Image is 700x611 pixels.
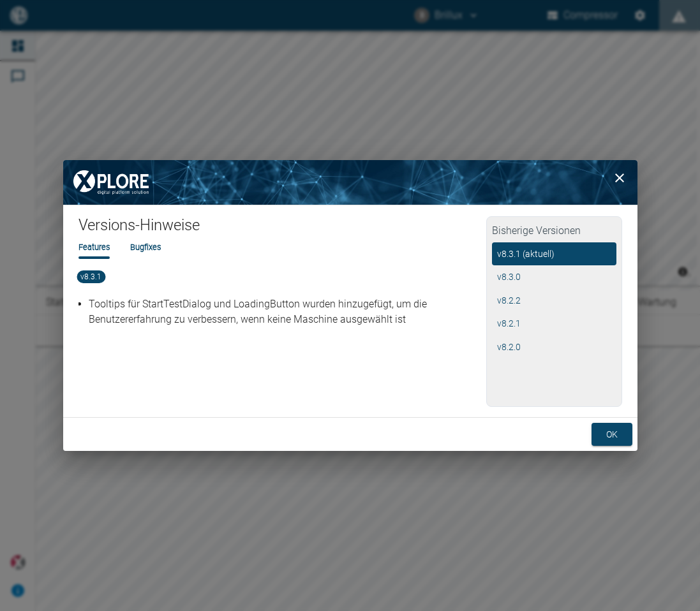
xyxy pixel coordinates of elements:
[89,297,482,327] p: Tooltips für StartTestDialog und LoadingButton wurden hinzugefügt, um die Benutzererfahrung zu ve...
[63,160,159,205] img: XPLORE Logo
[492,289,616,313] button: v8.2.2
[77,270,105,283] span: v8.3.1
[78,241,110,253] li: Features
[492,312,616,335] button: v8.2.1
[492,222,616,242] h2: Bisherige Versionen
[492,265,616,289] button: v8.3.0
[607,165,632,191] button: close
[63,160,637,205] img: background image
[492,242,616,266] button: v8.3.1 (aktuell)
[130,241,161,253] li: Bugfixes
[492,335,616,359] button: v8.2.0
[592,423,632,446] button: ok
[78,216,486,241] h1: Versions-Hinweise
